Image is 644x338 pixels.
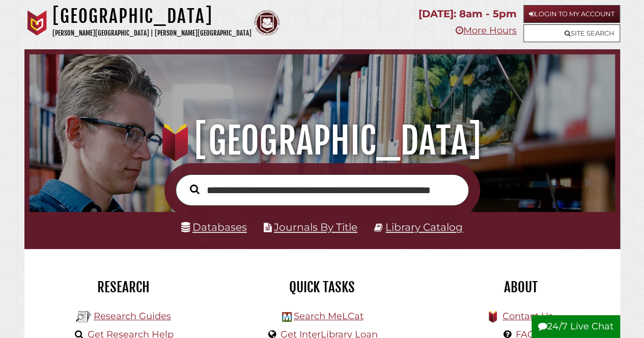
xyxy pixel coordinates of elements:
[24,10,50,36] img: Calvin University
[385,221,463,233] a: Library Catalog
[274,221,357,233] a: Journals By Title
[181,221,247,233] a: Databases
[52,27,251,39] p: [PERSON_NAME][GEOGRAPHIC_DATA] | [PERSON_NAME][GEOGRAPHIC_DATA]
[39,118,605,163] h1: [GEOGRAPHIC_DATA]
[185,182,205,197] button: Search
[94,311,171,322] a: Research Guides
[418,5,517,23] p: [DATE]: 8am - 5pm
[231,279,414,296] h2: Quick Tasks
[293,311,363,322] a: Search MeLCat
[282,312,292,322] img: Hekman Library Logo
[523,24,620,42] a: Site Search
[76,309,91,324] img: Hekman Library Logo
[190,184,200,194] i: Search
[456,25,517,36] a: More Hours
[429,279,612,296] h2: About
[52,5,251,27] h1: [GEOGRAPHIC_DATA]
[523,5,620,23] a: Login to My Account
[32,279,215,296] h2: Research
[254,10,279,36] img: Calvin Theological Seminary
[502,311,552,322] a: Contact Us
